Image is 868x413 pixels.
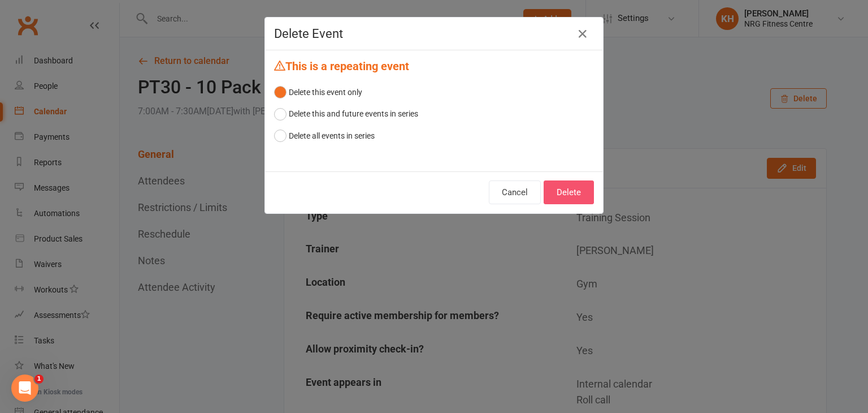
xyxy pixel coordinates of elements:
h4: Delete Event [274,27,594,41]
button: Cancel [489,180,541,204]
button: Close [574,25,592,43]
button: Delete [544,180,594,204]
iframe: Intercom live chat [11,375,38,402]
button: Delete this event only [274,81,362,103]
h4: This is a repeating event [274,59,594,72]
button: Delete all events in series [274,125,375,147]
span: 1 [34,375,44,384]
button: Delete this and future events in series [274,103,418,124]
